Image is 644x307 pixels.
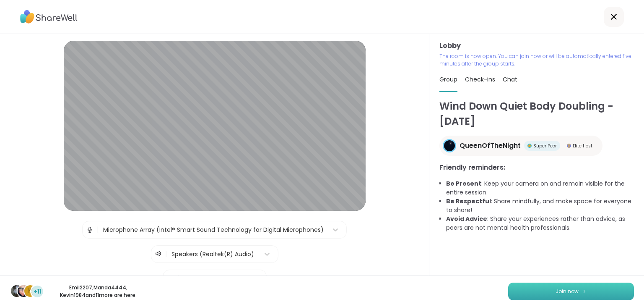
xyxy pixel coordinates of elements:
img: Elite Host [567,144,571,148]
div: Microphone Array (Intel® Smart Sound Technology for Digital Microphones) [103,226,324,234]
span: Chat [503,75,517,84]
img: ShareWell Logo [20,7,78,26]
span: K [28,286,32,297]
a: QueenOfTheNightQueenOfTheNightSuper PeerSuper PeerElite HostElite Host [439,136,602,156]
li: : Share your experiences rather than advice, as peers are not mental health professionals. [446,215,634,232]
h3: Friendly reminders: [439,163,634,173]
li: : Share mindfully, and make space for everyone to share! [446,197,634,215]
p: The room is now open. You can join now or will be automatically entered five minutes after the gr... [439,52,634,68]
span: Check-ins [465,75,495,84]
b: Be Present [446,179,481,188]
span: | [165,249,167,259]
img: Emil2207 [11,285,23,297]
span: Group [439,75,457,84]
button: Join now [508,283,634,300]
span: +11 [34,287,42,296]
p: Emil2207 , Manda4444 , Kevin1984 and 11 more are here. [51,284,145,299]
img: Microphone [86,221,93,238]
span: Join now [556,288,579,295]
span: Super Peer [533,143,557,149]
b: Be Respectful [446,197,491,205]
li: : Keep your camera on and remain visible for the entire session. [446,179,634,197]
h1: Wind Down Quiet Body Doubling - [DATE] [439,99,634,129]
img: Manda4444 [18,285,29,297]
h3: Lobby [439,41,634,51]
img: QueenOfTheNight [444,140,455,151]
img: Camera [166,270,174,287]
span: Elite Host [573,143,592,149]
span: | [97,221,99,238]
img: Super Peer [527,144,532,148]
span: | [177,270,179,287]
div: Integrated Webcam [184,274,244,283]
span: QueenOfTheNight [460,141,521,151]
img: ShareWell Logomark [582,289,587,294]
b: Avoid Advice [446,215,487,223]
